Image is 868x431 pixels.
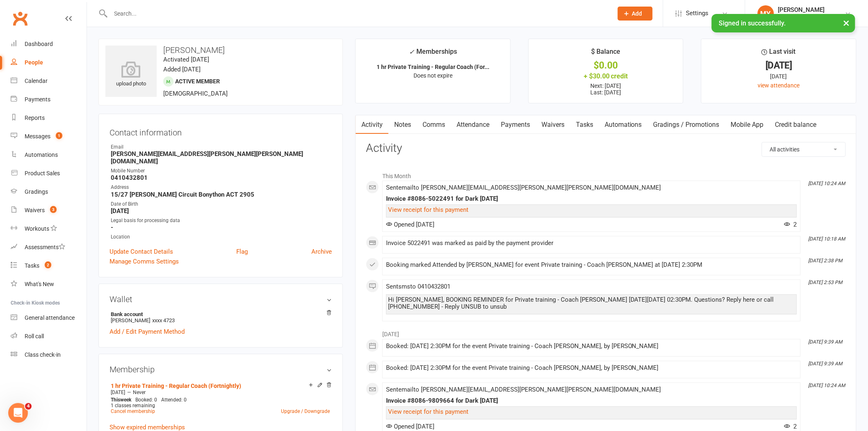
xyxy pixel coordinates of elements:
p: Next: [DATE] Last: [DATE] [536,83,676,96]
input: Search... [108,8,607,19]
div: Roll call [25,333,44,339]
div: Automations [25,151,58,158]
div: [DATE] [709,61,849,70]
div: upload photo [105,61,157,88]
a: Tasks 2 [11,257,87,275]
strong: 1 hr Private Training - Regular Coach (For... [377,64,489,70]
div: Mobile Number [111,167,332,175]
a: Update Contact Details [110,247,173,257]
a: Waivers 3 [11,201,87,220]
span: Add [632,10,642,17]
div: Booked: [DATE] 2:30PM for the event Private training - Coach [PERSON_NAME], by [PERSON_NAME] [386,365,797,371]
time: Added [DATE] [163,66,201,73]
h3: Activity [366,142,846,155]
span: Sent sms to 0410432801 [386,283,450,290]
strong: [DATE] [111,207,332,215]
div: Hi [PERSON_NAME], BOOKING REMINDER for Private training - Coach [PERSON_NAME] [DATE][DATE] 02:30P... [388,296,795,310]
a: View receipt for this payment [388,408,468,415]
a: Clubworx [10,8,30,29]
div: Invoice #8086-9809664 for Dark [DATE] [386,397,797,404]
div: People [25,59,43,66]
i: [DATE] 10:18 AM [809,236,845,242]
a: Waivers [536,115,570,134]
div: Booked: [DATE] 2:30PM for the event Private training - Coach [PERSON_NAME], by [PERSON_NAME] [386,343,797,350]
a: Workouts [11,220,87,238]
div: Payments [25,96,50,103]
div: Memberships [409,46,457,62]
strong: - [111,224,332,231]
a: Mobile App [725,115,770,134]
a: Payments [495,115,536,134]
i: [DATE] 2:53 PM [809,280,843,285]
a: Gradings / Promotions [648,115,725,134]
a: Dashboard [11,35,87,53]
a: Archive [311,247,332,257]
li: [DATE] [366,326,846,339]
span: Opened [DATE] [386,221,434,228]
li: This Month [366,167,846,181]
a: Manage Comms Settings [110,257,179,266]
i: [DATE] 2:38 PM [809,258,843,264]
div: Legal basis for processing data [111,217,332,225]
button: × [839,14,854,32]
a: Cancel membership [111,408,155,414]
a: Payments [11,90,87,109]
a: Automations [11,146,87,164]
a: Comms [417,115,451,134]
div: Email [111,143,332,151]
div: Invoice 5022491 was marked as paid by the payment provider [386,240,797,247]
span: [DEMOGRAPHIC_DATA] [163,90,228,97]
a: Credit balance [770,115,822,134]
span: This [111,397,120,403]
a: Notes [388,115,417,134]
h3: Membership [110,365,332,374]
span: 1 [56,132,62,139]
div: $ Balance [591,46,620,61]
span: [DATE] [111,390,125,395]
div: Dark [DATE] [778,14,825,21]
div: Class check-in [25,351,61,358]
span: xxxx 4723 [152,317,175,323]
span: Booked: 0 [135,397,157,403]
a: People [11,53,87,72]
a: Tasks [570,115,599,134]
span: Settings [686,4,709,23]
a: Product Sales [11,164,87,183]
span: 4 [25,403,32,410]
span: 2 [784,423,797,430]
span: 1 classes remaining [111,403,155,408]
div: MY [758,5,774,22]
button: Add [618,7,653,21]
div: $0.00 [536,61,676,70]
i: ✓ [409,48,414,56]
div: + $30.00 credit [536,72,676,80]
a: Add / Edit Payment Method [110,327,185,337]
div: Assessments [25,244,65,250]
div: Workouts [25,225,49,232]
span: Never [133,390,146,395]
span: Active member [175,78,220,85]
div: Invoice #8086-5022491 for Dark [DATE] [386,195,797,202]
a: Messages 1 [11,127,87,146]
strong: [PERSON_NAME][EMAIL_ADDRESS][PERSON_NAME][PERSON_NAME][DOMAIN_NAME] [111,150,332,165]
div: Product Sales [25,170,60,177]
div: Booking marked Attended by [PERSON_NAME] for event Private training - Coach [PERSON_NAME] at [DAT... [386,261,797,268]
span: Opened [DATE] [386,423,434,430]
iframe: Intercom live chat [8,403,28,423]
a: Gradings [11,183,87,201]
span: 2 [45,261,51,268]
a: Attendance [451,115,495,134]
div: Address [111,183,332,191]
div: Dashboard [25,41,53,47]
a: Upgrade / Downgrade [281,408,330,414]
a: Activity [356,115,388,134]
div: Tasks [25,262,39,269]
span: Sent email to [PERSON_NAME][EMAIL_ADDRESS][PERSON_NAME][PERSON_NAME][DOMAIN_NAME] [386,184,661,191]
a: 1 hr Private Training - Regular Coach (Fortnightly) [111,383,241,389]
span: Signed in successfully. [719,19,786,27]
div: What's New [25,281,54,287]
div: week [109,397,133,403]
h3: Contact information [110,125,332,137]
a: Automations [599,115,648,134]
div: — [109,389,332,396]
